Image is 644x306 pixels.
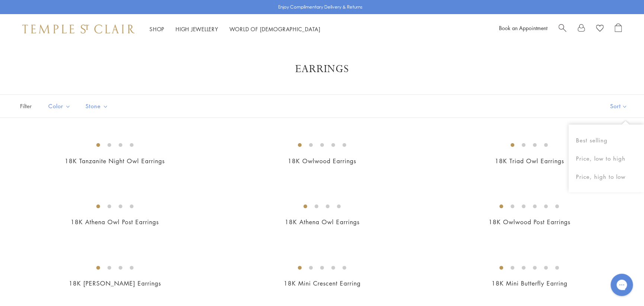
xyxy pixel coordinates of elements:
span: Stone [82,102,114,111]
iframe: Gorgias live chat messenger [607,271,637,299]
a: 18K Mini Crescent Earring [283,279,360,287]
button: Color [43,98,76,115]
a: 18K Owlwood Post Earrings [488,218,570,226]
a: 18K Owlwood Earrings [288,157,356,165]
a: 18K Mini Butterfly Earring [491,279,567,287]
a: 18K [PERSON_NAME] Earrings [69,279,161,287]
nav: Main navigation [149,25,321,34]
a: High JewelleryHigh Jewellery [176,25,218,33]
button: Price, high to low [569,168,644,186]
button: Stone [80,98,114,115]
a: World of [DEMOGRAPHIC_DATA]World of [DEMOGRAPHIC_DATA] [229,25,321,33]
p: Enjoy Complimentary Delivery & Returns [278,3,363,11]
h1: Earrings [30,62,614,76]
button: Best selling [569,131,644,149]
a: 18K Tanzanite Night Owl Earrings [65,157,165,165]
span: Color [45,102,76,111]
a: Search [558,23,566,35]
a: 18K Athena Owl Earrings [284,218,359,226]
a: Book an Appointment [499,24,547,32]
img: Temple St. Clair [22,25,135,33]
button: Show sort by [593,95,644,117]
a: 18K Triad Owl Earrings [495,157,564,165]
a: Open Shopping Bag [615,23,622,35]
a: View Wishlist [596,23,603,35]
a: ShopShop [149,25,164,33]
button: Price, low to high [569,149,644,168]
a: 18K Athena Owl Post Earrings [71,218,159,226]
